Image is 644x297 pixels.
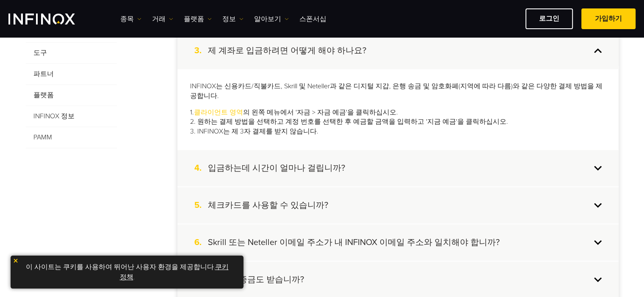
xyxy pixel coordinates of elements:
[254,14,289,24] a: 알아보기
[120,14,141,24] a: 종목
[190,108,606,137] p: 1. 의 왼쪽 메뉴에서 '자금 > 자금 예금'을 클릭하십시오. 2. 원하는 결제 방법을 선택하고 계정 번호를 선택한 후 예금할 금액을 입력하고 '지금 예금'을 클릭하십시오. ...
[26,64,117,85] span: 파트너
[194,237,208,248] span: 6.
[194,108,243,117] a: 클라이언트 영역
[581,8,636,29] a: 가입하기
[13,258,19,264] img: yellow close icon
[26,43,117,64] span: 도구
[8,14,95,25] a: INFINOX Logo
[208,237,500,248] h4: Skrill 또는 Neteller 이메일 주소가 내 INFINOX 이메일 주소와 일치해야 합니까?
[194,163,208,174] span: 4.
[525,8,573,29] a: 로그인
[208,163,345,174] h4: 입금하는데 시간이 얼마나 걸립니까?
[26,85,117,106] span: 플랫폼
[152,14,173,24] a: 거래
[194,45,208,56] span: 3.
[207,274,304,285] h4: 제3자 보증금도 받습니까?
[190,82,606,101] p: INFINOX는 신용카드/직불카드, Skrill 및 Neteller과 같은 디지털 지갑, 은행 송금 및 암호화폐(지역에 따라 다름)와 같은 다양한 결제 방법을 제공합니다.
[299,14,326,24] a: 스폰서십
[208,45,366,56] h4: 제 계좌로 입금하려면 어떻게 해야 하나요?
[222,14,243,24] a: 정보
[15,260,239,284] p: 이 사이트는 쿠키를 사용하여 뛰어난 사용자 환경을 제공합니다. .
[26,127,117,148] span: PAMM
[208,200,328,211] h4: 체크카드를 사용할 수 있습니까?
[26,106,117,127] span: INFINOX 정보
[194,200,208,211] span: 5.
[184,14,212,24] a: 플랫폼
